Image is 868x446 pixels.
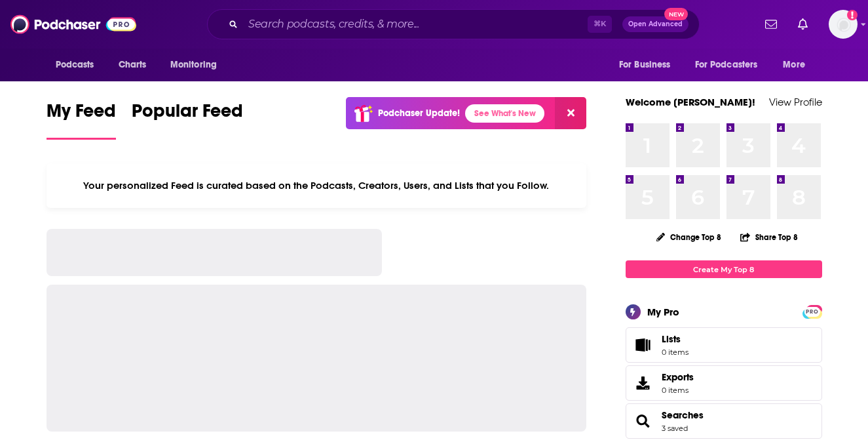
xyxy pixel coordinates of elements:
[630,336,656,354] span: Lists
[804,306,820,316] a: PRO
[56,56,94,74] span: Podcasts
[626,403,822,439] span: Searches
[687,52,777,77] button: open menu
[664,8,688,20] span: New
[10,12,136,37] img: Podchaser - Follow, Share and Rate Podcasts
[132,100,243,130] span: Popular Feed
[847,10,858,20] svg: Add a profile image
[465,104,544,123] a: See What's New
[588,16,612,33] span: ⌘ K
[622,16,689,32] button: Open AdvancedNew
[132,100,243,140] a: Popular Feed
[760,13,782,35] a: Show notifications dropdown
[619,56,671,74] span: For Business
[662,386,694,395] span: 0 items
[774,52,821,77] button: open menu
[662,424,688,433] a: 3 saved
[783,56,805,74] span: More
[626,260,822,278] a: Create My Top 8
[829,10,858,39] button: Show profile menu
[647,306,679,318] div: My Pro
[662,333,681,345] span: Lists
[740,224,799,250] button: Share Top 8
[630,374,656,392] span: Exports
[662,371,694,383] span: Exports
[829,10,858,39] span: Logged in as sarahhallprinc
[626,96,755,108] a: Welcome [PERSON_NAME]!
[47,100,116,140] a: My Feed
[649,229,730,245] button: Change Top 8
[207,9,700,39] div: Search podcasts, credits, & more...
[695,56,758,74] span: For Podcasters
[243,14,588,35] input: Search podcasts, credits, & more...
[170,56,217,74] span: Monitoring
[626,327,822,363] a: Lists
[110,52,155,77] a: Charts
[662,409,704,421] a: Searches
[662,333,689,345] span: Lists
[769,96,822,108] a: View Profile
[378,108,460,119] p: Podchaser Update!
[628,21,683,28] span: Open Advanced
[829,10,858,39] img: User Profile
[47,163,587,208] div: Your personalized Feed is curated based on the Podcasts, Creators, Users, and Lists that you Follow.
[630,412,656,430] a: Searches
[47,52,111,77] button: open menu
[804,307,820,317] span: PRO
[610,52,687,77] button: open menu
[793,13,813,35] a: Show notifications dropdown
[47,100,116,130] span: My Feed
[662,348,689,357] span: 0 items
[119,56,147,74] span: Charts
[626,365,822,401] a: Exports
[161,52,234,77] button: open menu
